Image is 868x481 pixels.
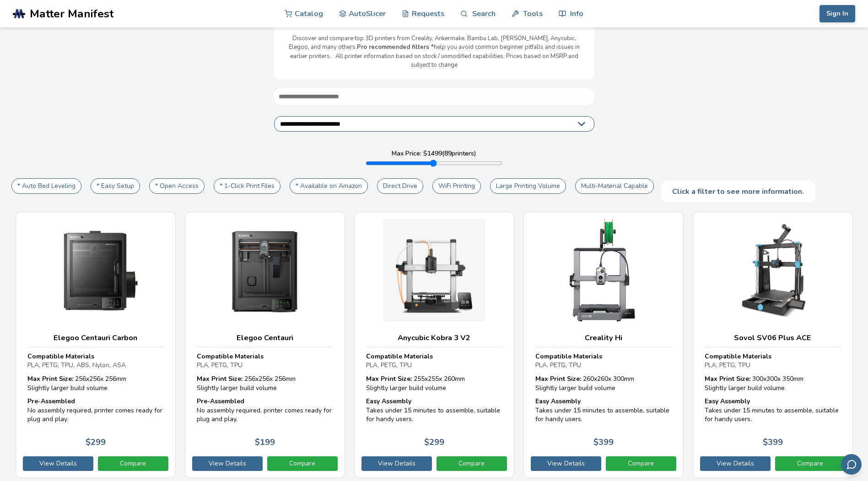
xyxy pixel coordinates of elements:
[197,333,333,342] h3: Elegoo Centauri
[366,374,412,383] strong: Max Print Size:
[91,178,140,194] button: * Easy Setup
[705,397,750,406] strong: Easy Assembly
[16,212,176,478] a: Elegoo Centauri CarbonCompatible MaterialsPLA, PETG, TPU, ABS, Nylon, ASAMax Print Size: 256x256x...
[661,181,815,203] div: Click a filter to see more information.
[705,374,750,383] strong: Max Print Size:
[197,397,333,424] div: No assembly required, printer comes ready for plug and play.
[437,456,507,471] a: Compare
[535,397,581,406] strong: Easy Assembly
[197,374,243,383] strong: Max Print Size:
[705,333,841,342] h3: Sovol SV06 Plus ACE
[366,333,502,342] h3: Anycubic Kobra 3 V2
[23,456,93,471] a: View Details
[30,7,113,20] span: Matter Manifest
[535,397,672,424] div: Takes under 15 minutes to assemble, suitable for handy users.
[255,438,275,447] p: $ 199
[819,5,855,22] button: Sign In
[27,352,94,361] strong: Compatible Materials
[531,456,601,471] a: View Details
[593,438,614,447] p: $ 399
[185,212,345,478] a: Elegoo CentauriCompatible MaterialsPLA, PETG, TPUMax Print Size: 256x256x 256mmSlightly larger bu...
[283,34,585,70] p: Discover and compare top 3D printers from Creality, Ankermake, Bambu Lab, [PERSON_NAME], Anycubic...
[705,361,750,369] span: PLA, PETG, TPU
[366,352,433,361] strong: Compatible Materials
[392,150,476,157] label: Max Price: $ 1499 ( 89 printers)
[775,456,846,471] a: Compare
[27,374,164,392] div: 256 x 256 x 256 mm Slightly larger build volume
[377,178,423,194] button: Direct Drive
[366,374,502,392] div: 255 x 255 x 260 mm Slightly larger build volume
[575,178,654,194] button: Multi-Material Capable
[214,178,280,194] button: * 1-Click Print Files
[197,374,333,392] div: 256 x 256 x 256 mm Slightly larger build volume
[700,456,771,471] a: View Details
[535,352,602,361] strong: Compatible Materials
[535,374,581,383] strong: Max Print Size:
[705,397,841,424] div: Takes under 15 minutes to assemble, suitable for handy users.
[27,374,73,383] strong: Max Print Size:
[693,212,853,478] a: Sovol SV06 Plus ACECompatible MaterialsPLA, PETG, TPUMax Print Size: 300x300x 350mmSlightly large...
[535,333,672,342] h3: Creality Hi
[86,438,106,447] p: $ 299
[192,456,263,471] a: View Details
[27,397,75,406] strong: Pre-Assembled
[705,352,771,361] strong: Compatible Materials
[366,361,412,369] span: PLA, PETG, TPU
[366,397,502,424] div: Takes under 15 minutes to assemble, suitable for handy users.
[267,456,338,471] a: Compare
[197,361,243,369] span: PLA, PETG, TPU
[149,178,205,194] button: * Open Access
[366,397,411,406] strong: Easy Assembly
[361,456,432,471] a: View Details
[432,178,481,194] button: WiFi Printing
[606,456,676,471] a: Compare
[763,438,783,447] p: $ 399
[535,361,581,369] span: PLA, PETG, TPU
[27,333,164,342] h3: Elegoo Centauri Carbon
[523,212,684,478] a: Creality HiCompatible MaterialsPLA, PETG, TPUMax Print Size: 260x260x 300mmSlightly larger build ...
[490,178,566,194] button: Large Printing Volume
[98,456,168,471] a: Compare
[11,178,81,194] button: * Auto Bed Leveling
[290,178,368,194] button: * Available on Amazon
[197,397,244,406] strong: Pre-Assembled
[197,352,264,361] strong: Compatible Materials
[354,212,514,478] a: Anycubic Kobra 3 V2Compatible MaterialsPLA, PETG, TPUMax Print Size: 255x255x 260mmSlightly large...
[705,374,841,392] div: 300 x 300 x 350 mm Slightly larger build volume
[27,397,164,424] div: No assembly required, printer comes ready for plug and play.
[535,374,672,392] div: 260 x 260 x 300 mm Slightly larger build volume
[841,454,862,475] button: Send feedback via email
[357,43,434,51] b: Pro recommended filters *
[27,361,126,369] span: PLA, PETG, TPU, ABS, Nylon, ASA
[424,438,444,447] p: $ 299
